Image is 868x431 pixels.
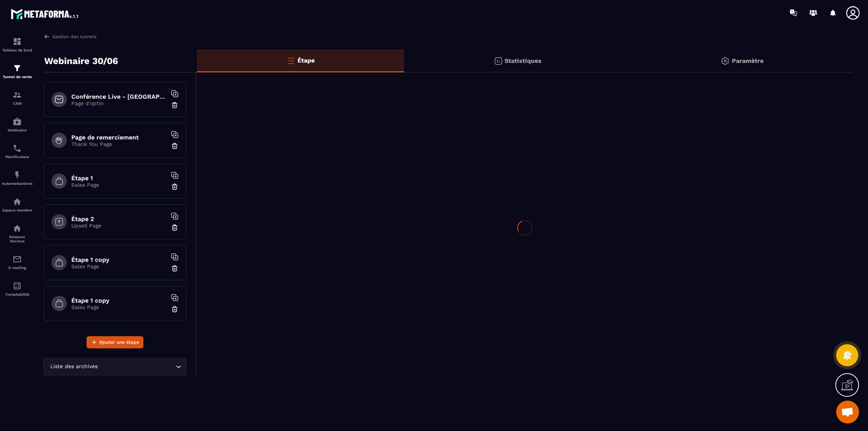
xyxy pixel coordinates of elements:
p: Webinaire 30/06 [44,53,118,69]
a: emailemailE-mailing [2,249,32,276]
a: automationsautomationsEspace membre [2,191,32,218]
img: formation [13,90,22,99]
p: Automatisations [2,181,32,186]
img: trash [171,183,178,191]
p: Comptabilité [2,292,32,296]
p: Sales Page [71,304,167,310]
p: Webinaire [2,128,32,132]
img: trash [171,264,178,272]
a: formationformationCRM [2,85,32,111]
img: accountant [13,281,22,290]
h6: Page de remerciement [71,134,167,141]
a: formationformationTunnel de vente [2,58,32,85]
p: Tableau de bord [2,48,32,52]
h6: Étape 1 copy [71,297,167,304]
img: automations [13,117,22,126]
input: Search for option [99,362,174,371]
a: schedulerschedulerPlanificateur [2,138,32,165]
img: social-network [13,224,22,233]
p: Étape [297,57,315,64]
img: trash [171,224,178,231]
button: Ajouter une étape [87,336,143,348]
img: trash [171,101,178,109]
a: formationformationTableau de bord [2,31,32,58]
img: arrow [43,33,50,40]
p: Upsell Page [71,223,167,229]
h6: Étape 1 [71,175,167,182]
p: Sales Page [71,263,167,269]
a: social-networksocial-networkRéseaux Sociaux [2,218,32,249]
img: setting-gr.5f69749f.svg [720,56,730,66]
img: stats.20deebd0.svg [493,56,503,66]
img: scheduler [13,144,22,153]
h6: Conférence Live - [GEOGRAPHIC_DATA] 30/06 [71,93,167,100]
img: trash [171,142,178,150]
img: automations [13,197,22,206]
p: Espace membre [2,208,32,212]
p: Paramètre [731,57,763,64]
p: E-mailing [2,266,32,270]
a: Mở cuộc trò chuyện [836,401,859,423]
p: Sales Page [71,182,167,188]
img: trash [171,305,178,313]
img: bars-o.4a397970.svg [286,56,296,65]
img: automations [13,170,22,179]
span: Ajouter une étape [99,338,139,346]
p: Thank You Page [71,141,167,147]
p: Réseaux Sociaux [2,235,32,243]
img: formation [13,37,22,46]
a: automationsautomationsWebinaire [2,111,32,138]
img: email [13,255,22,264]
a: Gestion des tunnels [43,33,96,40]
img: formation [13,64,22,73]
p: CRM [2,101,32,106]
h6: Étape 1 copy [71,256,167,263]
div: Search for option [43,358,186,375]
p: Statistiques [505,57,542,64]
span: Liste des archives [48,362,99,371]
img: logo [11,7,79,21]
p: Tunnel de vente [2,75,32,79]
a: accountantaccountantComptabilité [2,276,32,302]
a: automationsautomationsAutomatisations [2,165,32,191]
p: Page d'optin [71,100,167,106]
h6: Étape 2 [71,215,167,223]
p: Planificateur [2,155,32,159]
